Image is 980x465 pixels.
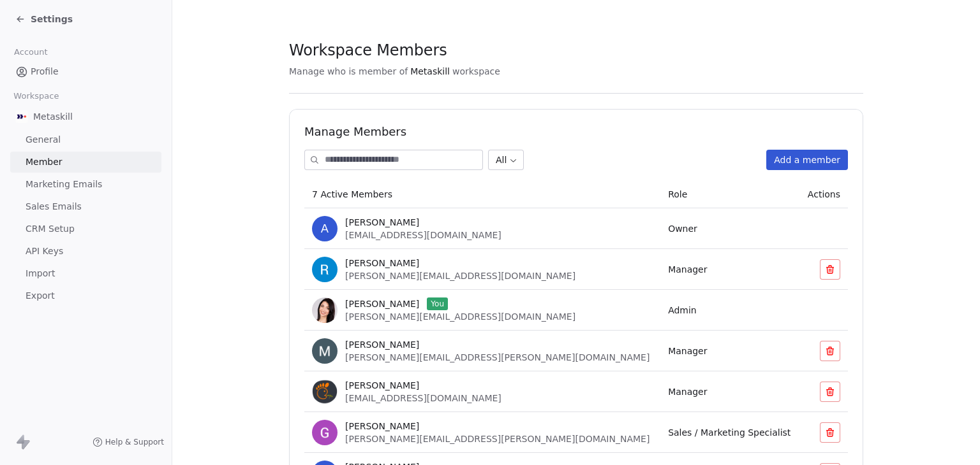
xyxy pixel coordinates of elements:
[10,241,161,262] a: API Keys
[345,230,501,240] span: [EMAIL_ADDRESS][DOMAIN_NAME]
[668,305,697,315] span: Admin
[312,189,392,199] span: 7 Active Members
[26,178,102,191] span: Marketing Emails
[345,297,419,310] span: [PERSON_NAME]
[304,124,848,139] h1: Manage Members
[668,427,791,438] span: Sales / Marketing Specialist
[31,13,73,25] span: Settings
[345,311,575,322] span: [PERSON_NAME][EMAIL_ADDRESS][DOMAIN_NAME]
[345,434,650,444] span: [PERSON_NAME][EMAIL_ADDRESS][PERSON_NAME][DOMAIN_NAME]
[808,189,840,199] span: Actions
[10,285,161,306] a: Export
[26,267,55,280] span: Import
[345,352,650,362] span: [PERSON_NAME][EMAIL_ADDRESS][PERSON_NAME][DOMAIN_NAME]
[452,65,500,78] span: workspace
[345,338,419,351] span: [PERSON_NAME]
[93,437,164,447] a: Help & Support
[10,196,161,217] a: Sales Emails
[312,379,338,404] img: Rt7b6_j31qrWN83eJnbUCAO7dZF7e7N3uTJXYBcmuSQ
[10,152,161,173] a: Member
[26,155,63,169] span: Member
[312,257,338,282] img: k9rwsdR4YVROewGK1j3MQwC1P5uYdEzljy2wzt8KXNg
[312,420,338,445] img: ujEFMfjBEkKw_H1zJ1v4E_xJf5wf347hxUcFOnkWq1Y
[10,218,161,240] a: CRM Setup
[10,61,161,82] a: Profile
[410,65,450,78] span: Metaskill
[289,41,447,60] span: Workspace Members
[312,216,338,241] span: A
[668,387,707,397] span: Manager
[668,224,697,234] span: Owner
[26,222,75,236] span: CRM Setup
[345,271,575,281] span: [PERSON_NAME][EMAIL_ADDRESS][DOMAIN_NAME]
[289,65,408,78] span: Manage who is member of
[766,150,848,170] button: Add a member
[26,133,61,147] span: General
[668,189,687,199] span: Role
[312,297,338,323] img: y20ioNKkpnIL_TwbaL-Q9Dm38r_GwzlUFKNwohZvYnM
[10,263,161,284] a: Import
[31,65,59,78] span: Profile
[8,87,64,106] span: Workspace
[10,129,161,150] a: General
[15,110,28,123] img: AVATAR%20METASKILL%20-%20Colori%20Positivo.png
[345,393,501,403] span: [EMAIL_ADDRESS][DOMAIN_NAME]
[345,420,419,433] span: [PERSON_NAME]
[312,338,338,364] img: r9fp3RuPNqU7mOcic6HxktLXcuiuIeLvB_iICcNUyUg
[345,216,419,229] span: [PERSON_NAME]
[26,245,63,258] span: API Keys
[105,437,164,447] span: Help & Support
[15,13,73,25] a: Settings
[427,297,448,310] span: You
[26,200,82,213] span: Sales Emails
[26,289,55,303] span: Export
[668,264,707,275] span: Manager
[345,257,419,269] span: [PERSON_NAME]
[10,174,161,195] a: Marketing Emails
[8,43,53,62] span: Account
[345,379,419,392] span: [PERSON_NAME]
[668,346,707,356] span: Manager
[33,110,73,123] span: Metaskill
